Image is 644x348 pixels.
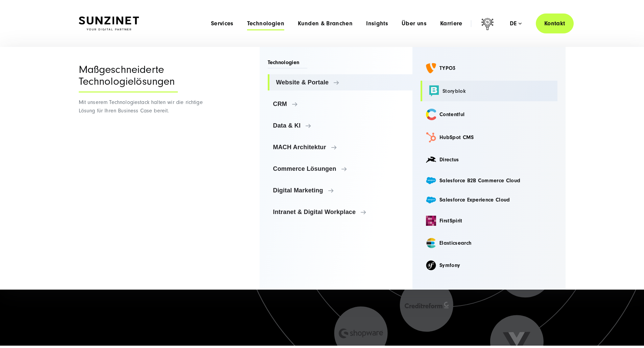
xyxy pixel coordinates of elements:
a: Insights [366,20,388,27]
a: Technologien [247,20,284,27]
a: Kunden & Branchen [298,20,353,27]
a: Contentful [421,104,557,125]
a: MACH Architektur [268,139,413,155]
a: FirstSpirit [421,211,557,231]
a: Commerce Lösungen [268,161,413,177]
span: CRM [273,101,407,107]
a: HubSpot CMS [421,128,557,147]
a: Salesforce Experience Cloud [421,192,557,208]
span: MACH Architektur [273,144,407,151]
a: Elasticsearch [421,233,557,253]
a: TYPO3 [421,58,557,78]
a: Karriere [440,20,462,27]
div: de [510,20,522,27]
a: Website & Portale [268,74,413,90]
a: Symfony [421,256,557,275]
div: Maßgeschneiderte Technologielösungen [79,64,178,92]
a: Salesforce B2B Commerce Cloud [421,172,557,189]
img: SUNZINET Full Service Digital Agentur [79,17,139,31]
span: Technologien [268,59,308,69]
a: Services [211,20,234,27]
a: Data & KI [268,117,413,134]
a: Intranet & Digital Workplace [268,204,413,220]
a: CRM [268,96,413,112]
span: Data & KI [273,122,407,129]
span: Website & Portale [276,79,407,86]
p: Mit unserem Technologiestack halten wir die richtige Lösung für Ihren Business Case bereit. [79,98,206,115]
a: Kontakt [536,14,574,33]
a: Storyblok [421,81,557,101]
a: Directus [421,150,557,169]
a: Über uns [402,20,427,27]
span: Commerce Lösungen [273,165,407,172]
a: Digital Marketing [268,182,413,198]
span: Digital Marketing [273,187,407,194]
span: Intranet & Digital Workplace [273,209,407,215]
